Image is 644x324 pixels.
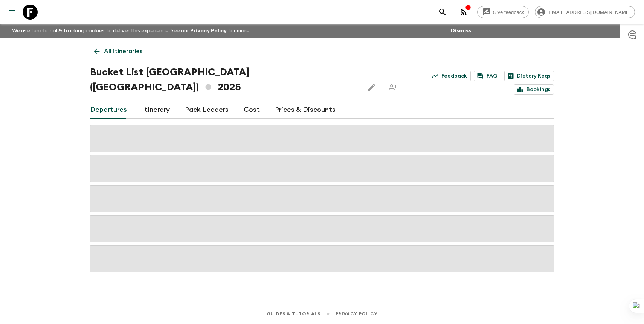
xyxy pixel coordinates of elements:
a: Pack Leaders [185,101,229,119]
a: Privacy Policy [190,28,227,33]
div: [EMAIL_ADDRESS][DOMAIN_NAME] [535,6,635,18]
button: Edit this itinerary [364,80,379,95]
a: Departures [90,101,127,119]
a: Dietary Reqs [504,71,554,81]
p: All itineraries [104,47,142,56]
a: Guides & Tutorials [267,310,320,318]
p: We use functional & tracking cookies to deliver this experience. See our for more. [9,24,253,38]
a: Cost [244,101,260,119]
button: menu [5,5,20,20]
a: Itinerary [142,101,170,119]
span: Give feedback [489,9,528,15]
h1: Bucket List [GEOGRAPHIC_DATA] ([GEOGRAPHIC_DATA]) 2025 [90,65,358,95]
button: search adventures [435,5,450,20]
a: Give feedback [477,6,529,18]
a: Prices & Discounts [275,101,336,119]
a: Privacy Policy [336,310,377,318]
a: Bookings [514,84,554,95]
span: Share this itinerary [385,80,400,95]
a: Feedback [429,71,471,81]
a: All itineraries [90,44,147,59]
a: FAQ [474,71,501,81]
button: Dismiss [449,26,473,36]
span: [EMAIL_ADDRESS][DOMAIN_NAME] [543,9,635,15]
